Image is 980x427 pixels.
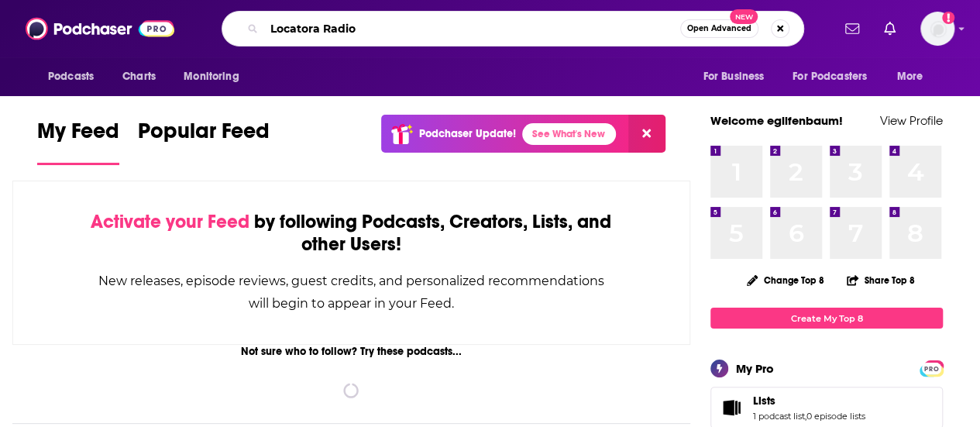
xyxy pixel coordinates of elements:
[122,66,156,88] span: Charts
[112,62,165,91] a: Charts
[184,66,239,88] span: Monitoring
[716,397,747,418] a: Lists
[264,16,680,41] input: Search podcasts, credits, & more...
[738,270,834,290] button: Change Top 8
[753,394,775,408] span: Lists
[138,118,270,153] span: Popular Feed
[922,362,940,374] a: PRO
[839,15,865,42] a: Show notifications dropdown
[173,62,259,91] button: open menu
[37,118,119,153] span: My Feed
[522,123,616,145] a: See What's New
[942,12,954,24] svg: Add a profile image
[753,394,865,408] a: Lists
[680,19,758,38] button: Open AdvancedNew
[419,127,516,140] p: Podchaser Update!
[730,9,758,24] span: New
[736,361,774,376] div: My Pro
[26,14,174,43] img: Podchaser - Follow, Share and Rate Podcasts
[897,66,923,88] span: More
[878,15,902,42] a: Show notifications dropdown
[91,270,612,315] div: New releases, episode reviews, guest credits, and personalized recommendations will begin to appe...
[793,66,867,88] span: For Podcasters
[782,62,889,91] button: open menu
[920,12,954,46] span: Logged in as egilfenbaum
[806,411,865,422] a: 0 episode lists
[922,363,940,374] span: PRO
[920,12,954,46] img: User Profile
[846,265,916,295] button: Share Top 8
[222,11,804,46] div: Search podcasts, credits, & more...
[710,308,943,329] a: Create My Top 8
[48,66,94,88] span: Podcasts
[753,411,805,422] a: 1 podcast list
[710,113,843,128] a: Welcome egilfenbaum!
[692,62,783,91] button: open menu
[687,25,751,33] span: Open Advanced
[12,345,690,358] div: Not sure who to follow? Try these podcasts...
[880,113,943,128] a: View Profile
[91,211,612,256] div: by following Podcasts, Creators, Lists, and other Users!
[886,62,943,91] button: open menu
[91,210,249,233] span: Activate your Feed
[37,62,114,91] button: open menu
[805,411,806,422] span: ,
[37,118,119,165] a: My Feed
[703,66,764,88] span: For Business
[138,118,270,165] a: Popular Feed
[920,12,954,46] button: Show profile menu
